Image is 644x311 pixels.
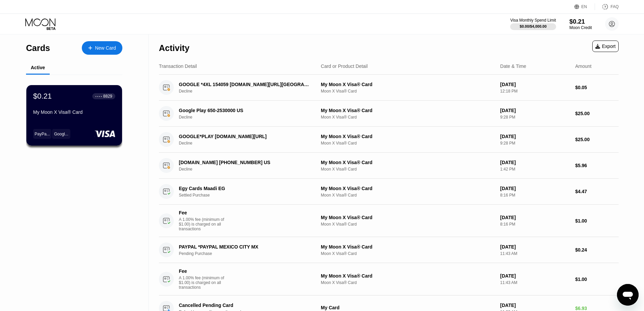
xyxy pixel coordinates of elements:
[54,132,68,136] div: Googl...
[321,273,495,279] div: My Moon X Visa® Card
[103,94,112,99] div: 8829
[179,217,230,231] div: A 1.00% fee (minimum of $1.00) is charged on all transactions
[179,268,226,274] div: Fee
[95,95,102,97] div: ● ● ● ●
[321,222,495,227] div: Moon X Visa® Card
[159,179,619,205] div: Egy Cards Maadi EGSettled PurchaseMy Moon X Visa® CardMoon X Visa® Card[DATE]8:16 PM$4.47
[179,82,310,87] div: GOOGLE *4XL 154059 [DOMAIN_NAME][URL][GEOGRAPHIC_DATA]
[159,153,619,179] div: [DOMAIN_NAME] [PHONE_NUMBER] USDeclineMy Moon X Visa® CardMoon X Visa® Card[DATE]1:42 PM$5.96
[575,163,619,168] div: $5.96
[574,3,595,10] div: EN
[321,63,368,69] div: Card or Product Detail
[33,92,52,101] div: $0.21
[575,218,619,224] div: $1.00
[510,18,556,23] div: Visa Monthly Spend Limit
[575,277,619,282] div: $1.00
[159,127,619,153] div: GOOGLE*PLAY [DOMAIN_NAME][URL]DeclineMy Moon X Visa® CardMoon X Visa® Card[DATE]9:28 PM$25.00
[500,115,570,120] div: 9:28 PM
[520,24,547,28] div: $0.00 / $4,000.00
[179,276,230,290] div: A 1.00% fee (minimum of $1.00) is charged on all transactions
[611,4,619,9] div: FAQ
[321,186,495,191] div: My Moon X Visa® Card
[321,244,495,250] div: My Moon X Visa® Card
[159,43,189,53] div: Activity
[500,303,570,308] div: [DATE]
[179,303,310,308] div: Cancelled Pending Card
[321,108,495,113] div: My Moon X Visa® Card
[500,215,570,220] div: [DATE]
[500,89,570,94] div: 12:18 PM
[500,160,570,165] div: [DATE]
[500,280,570,285] div: 11:43 AM
[159,205,619,237] div: FeeA 1.00% fee (minimum of $1.00) is charged on all transactionsMy Moon X Visa® CardMoon X Visa® ...
[569,18,592,25] div: $0.21
[159,63,197,69] div: Transaction Detail
[575,306,619,311] div: $6.93
[179,115,320,120] div: Decline
[33,109,115,115] div: My Moon X Visa® Card
[321,82,495,87] div: My Moon X Visa® Card
[575,63,591,69] div: Amount
[592,41,619,52] div: Export
[321,305,495,310] div: My Card
[321,251,495,256] div: Moon X Visa® Card
[500,108,570,113] div: [DATE]
[575,189,619,194] div: $4.47
[179,244,310,250] div: PAYPAL *PAYPAL MEXICO CITY MX
[569,18,592,30] div: $0.21Moon Credit
[159,101,619,127] div: Google Play 650-2530000 USDeclineMy Moon X Visa® CardMoon X Visa® Card[DATE]9:28 PM$25.00
[500,273,570,279] div: [DATE]
[321,167,495,172] div: Moon X Visa® Card
[575,247,619,253] div: $0.24
[95,45,116,51] div: New Card
[31,65,45,70] div: Active
[500,222,570,227] div: 8:16 PM
[500,193,570,198] div: 8:16 PM
[179,141,320,146] div: Decline
[500,251,570,256] div: 11:43 AM
[321,134,495,139] div: My Moon X Visa® Card
[82,41,122,55] div: New Card
[33,129,51,139] div: PayPa...
[321,193,495,198] div: Moon X Visa® Card
[159,75,619,101] div: GOOGLE *4XL 154059 [DOMAIN_NAME][URL][GEOGRAPHIC_DATA]DeclineMy Moon X Visa® CardMoon X Visa® Car...
[500,186,570,191] div: [DATE]
[500,244,570,250] div: [DATE]
[500,141,570,146] div: 9:28 PM
[34,132,50,136] div: PayPa...
[500,63,526,69] div: Date & Time
[500,167,570,172] div: 1:42 PM
[569,25,592,30] div: Moon Credit
[179,251,320,256] div: Pending Purchase
[52,129,70,139] div: Googl...
[321,115,495,120] div: Moon X Visa® Card
[179,89,320,94] div: Decline
[575,85,619,90] div: $0.05
[179,193,320,198] div: Settled Purchase
[159,263,619,295] div: FeeA 1.00% fee (minimum of $1.00) is charged on all transactionsMy Moon X Visa® CardMoon X Visa® ...
[179,167,320,172] div: Decline
[510,18,556,30] div: Visa Monthly Spend Limit$0.00/$4,000.00
[575,137,619,142] div: $25.00
[500,82,570,87] div: [DATE]
[321,160,495,165] div: My Moon X Visa® Card
[26,85,122,146] div: $0.21● ● ● ●8829My Moon X Visa® CardPayPa...Googl...
[321,141,495,146] div: Moon X Visa® Card
[179,160,310,165] div: [DOMAIN_NAME] [PHONE_NUMBER] US
[179,108,310,113] div: Google Play 650-2530000 US
[595,3,619,10] div: FAQ
[179,210,226,215] div: Fee
[581,4,587,9] div: EN
[575,111,619,116] div: $25.00
[179,134,310,139] div: GOOGLE*PLAY [DOMAIN_NAME][URL]
[321,280,495,285] div: Moon X Visa® Card
[500,134,570,139] div: [DATE]
[321,89,495,94] div: Moon X Visa® Card
[617,284,639,306] iframe: Button to launch messaging window
[321,215,495,220] div: My Moon X Visa® Card
[159,237,619,263] div: PAYPAL *PAYPAL MEXICO CITY MXPending PurchaseMy Moon X Visa® CardMoon X Visa® Card[DATE]11:43 AM$...
[26,43,50,53] div: Cards
[179,186,310,191] div: Egy Cards Maadi EG
[595,44,616,49] div: Export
